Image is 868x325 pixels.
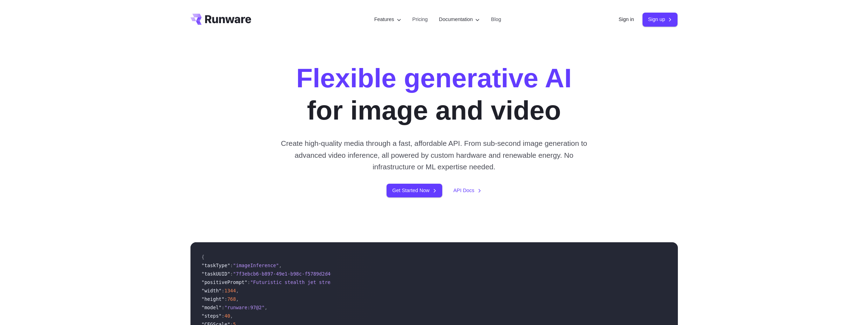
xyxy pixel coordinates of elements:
label: Documentation [439,15,480,23]
span: : [222,313,224,319]
h1: for image and video [296,62,572,126]
span: 768 [227,296,236,302]
span: "width" [202,288,222,293]
span: , [236,288,239,293]
span: : [247,279,250,285]
a: Sign up [643,13,678,26]
span: : [224,296,227,302]
span: , [230,313,233,319]
label: Features [374,15,401,23]
span: : [230,263,233,268]
span: , [236,296,239,302]
span: "Futuristic stealth jet streaking through a neon-lit cityscape with glowing purple exhaust" [250,279,511,285]
span: "height" [202,296,224,302]
span: "steps" [202,313,222,319]
a: Pricing [412,15,428,23]
a: Go to / [190,14,251,25]
a: Get Started Now [387,184,442,197]
span: "taskType" [202,263,230,268]
span: : [222,305,224,310]
span: , [279,263,282,268]
p: Create high-quality media through a fast, affordable API. From sub-second image generation to adv... [278,137,590,172]
span: , [265,305,268,310]
span: : [222,288,224,293]
span: 40 [224,313,230,319]
span: "imageInference" [233,263,279,268]
span: : [230,271,233,277]
span: "7f3ebcb6-b897-49e1-b98c-f5789d2d40d7" [233,271,342,277]
span: "runware:97@2" [224,305,265,310]
span: "positivePrompt" [202,279,248,285]
span: "taskUUID" [202,271,230,277]
span: { [202,254,204,260]
span: 1344 [224,288,236,293]
span: "model" [202,305,222,310]
a: Blog [491,15,501,23]
strong: Flexible generative AI [296,63,572,93]
a: Sign in [619,15,634,23]
a: API Docs [453,187,481,195]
